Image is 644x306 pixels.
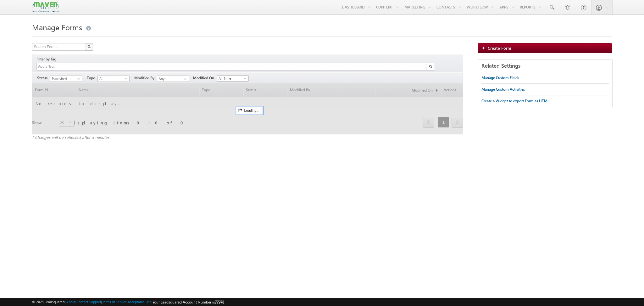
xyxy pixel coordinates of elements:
img: add_icon.png [481,46,488,50]
a: All [97,76,130,82]
span: All Time [217,76,247,81]
span: Published [50,76,80,82]
a: Create a Widget to export Form as HTML [481,95,549,107]
a: Published [50,76,82,82]
span: Your Leadsquared Account Number is [153,300,224,304]
div: Filter by Tag [36,56,58,63]
span: Modified By [134,75,157,81]
a: Manage Custom Fields [481,72,519,83]
div: Create a Widget to export Form as HTML [481,98,549,104]
input: Type to Search [157,76,189,82]
span: 77978 [215,300,224,304]
img: Search [87,45,91,48]
span: © 2025 LeadSquared | | | | | [32,299,224,305]
a: Contact Support [76,300,101,304]
span: All [98,76,128,82]
span: Type [87,75,97,81]
a: Manage Custom Activities [481,84,525,95]
span: Modified On [193,75,217,81]
span: Status [37,75,50,81]
div: Related Settings [478,60,612,72]
a: About [66,300,75,304]
img: Search [429,65,432,68]
span: Manage Forms [32,22,82,32]
a: Terms of Service [102,300,127,304]
a: Acceptable Use [128,300,152,304]
span: Create Form [488,45,511,51]
div: Manage Custom Fields [481,75,519,81]
img: Custom Logo [32,2,58,13]
div: Loading... [236,107,263,114]
input: Apply Tag... [37,64,75,69]
div: * Changes will be reflected after 5 minutes. [32,134,463,140]
a: All Time [217,75,249,82]
div: Manage Custom Activities [481,87,525,92]
a: Show All Items [180,76,188,82]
